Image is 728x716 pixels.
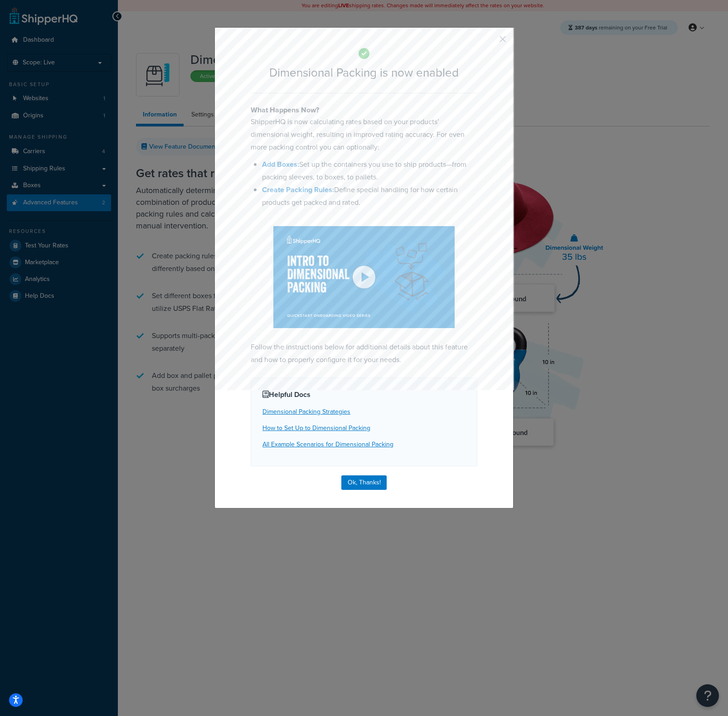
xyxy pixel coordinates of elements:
[251,116,477,154] p: ShipperHQ is now calculating rates based on your products’ dimensional weight, resulting in impro...
[341,475,387,490] button: Ok, Thanks!
[251,105,477,116] h4: What Happens Now?
[251,341,477,366] p: Follow the instructions below for additional details about this feature and how to properly confi...
[251,66,477,79] h2: Dimensional Packing is now enabled
[262,389,466,400] h4: Helpful Docs
[262,423,370,433] a: How to Set Up to Dimensional Packing
[262,440,393,449] a: All Example Scenarios for Dimensional Packing
[273,226,455,328] img: Dimensional Packing Overview
[262,159,299,169] a: Add Boxes:
[262,158,477,184] li: Set up the containers you use to ship products—from packing sleeves, to boxes, to pallets.
[262,407,350,416] a: Dimensional Packing Strategies
[262,184,334,195] a: Create Packing Rules:
[262,184,477,209] li: Define special handling for how certain products get packed and rated.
